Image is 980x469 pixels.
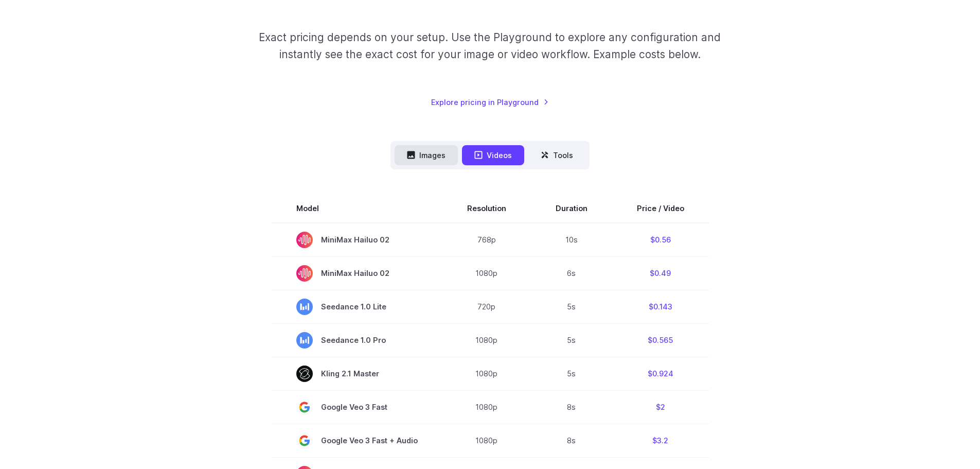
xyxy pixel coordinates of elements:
td: 1080p [442,256,531,290]
td: 5s [531,323,612,357]
td: $2 [612,390,709,424]
th: Price / Video [612,194,709,223]
td: $0.565 [612,323,709,357]
span: Seedance 1.0 Pro [296,332,418,349]
td: 8s [531,390,612,424]
td: $3.2 [612,424,709,457]
td: $0.143 [612,290,709,323]
td: 1080p [442,390,531,424]
td: 768p [442,223,531,257]
td: 6s [531,256,612,290]
span: MiniMax Hailuo 02 [296,265,418,282]
button: Tools [528,145,585,165]
td: 5s [531,290,612,323]
td: 5s [531,357,612,390]
td: 10s [531,223,612,257]
td: 720p [442,290,531,323]
th: Resolution [442,194,531,223]
span: Kling 2.1 Master [296,366,418,382]
td: 8s [531,424,612,457]
td: 1080p [442,357,531,390]
th: Duration [531,194,612,223]
span: Seedance 1.0 Lite [296,299,418,315]
button: Images [395,145,458,165]
button: Videos [462,145,524,165]
p: Exact pricing depends on your setup. Use the Playground to explore any configuration and instantl... [239,29,740,63]
td: 1080p [442,424,531,457]
th: Model [272,194,442,223]
td: $0.56 [612,223,709,257]
td: $0.49 [612,256,709,290]
span: Google Veo 3 Fast + Audio [296,432,418,449]
a: Explore pricing in Playground [431,96,549,108]
span: MiniMax Hailuo 02 [296,232,418,248]
td: $0.924 [612,357,709,390]
td: 1080p [442,323,531,357]
span: Google Veo 3 Fast [296,399,418,415]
